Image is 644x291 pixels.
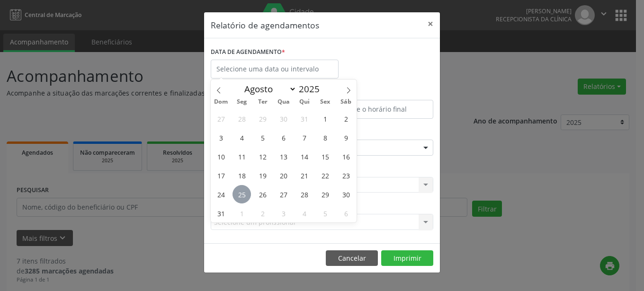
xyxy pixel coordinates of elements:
span: Agosto 28, 2025 [295,185,313,203]
span: Sex [315,99,336,105]
span: Setembro 2, 2025 [253,204,272,222]
span: Agosto 15, 2025 [316,147,334,166]
input: Selecione uma data ou intervalo [211,60,339,79]
span: Agosto 16, 2025 [337,147,355,166]
span: Agosto 18, 2025 [233,166,251,185]
input: Selecione o horário final [324,100,433,119]
span: Setembro 3, 2025 [274,204,293,222]
span: Agosto 5, 2025 [253,128,272,147]
span: Ter [252,99,273,105]
span: Agosto 8, 2025 [316,128,334,147]
span: Julho 31, 2025 [295,109,313,128]
span: Seg [232,99,252,105]
span: Agosto 2, 2025 [337,109,355,128]
span: Agosto 27, 2025 [274,185,293,203]
span: Agosto 1, 2025 [316,109,334,128]
span: Agosto 11, 2025 [233,147,251,166]
span: Agosto 10, 2025 [212,147,230,166]
span: Setembro 4, 2025 [295,204,313,222]
span: Agosto 12, 2025 [253,147,272,166]
span: Agosto 23, 2025 [337,166,355,185]
span: Agosto 24, 2025 [212,185,230,203]
span: Agosto 21, 2025 [295,166,313,185]
span: Agosto 7, 2025 [295,128,313,147]
button: Imprimir [381,250,433,266]
span: Agosto 14, 2025 [295,147,313,166]
span: Agosto 17, 2025 [212,166,230,185]
h5: Relatório de agendamentos [211,19,319,31]
span: Julho 27, 2025 [212,109,230,128]
span: Agosto 22, 2025 [316,166,334,185]
span: Dom [211,99,232,105]
span: Agosto 29, 2025 [316,185,334,203]
span: Agosto 20, 2025 [274,166,293,185]
span: Agosto 13, 2025 [274,147,293,166]
button: Close [421,12,440,35]
span: Agosto 9, 2025 [337,128,355,147]
select: Month [240,82,296,96]
span: Agosto 19, 2025 [253,166,272,185]
span: Setembro 5, 2025 [316,204,334,222]
span: Agosto 6, 2025 [274,128,293,147]
span: Agosto 3, 2025 [212,128,230,147]
span: Qua [273,99,294,105]
span: Agosto 25, 2025 [233,185,251,203]
span: Sáb [336,99,357,105]
span: Agosto 26, 2025 [253,185,272,203]
span: Setembro 6, 2025 [337,204,355,222]
span: Julho 30, 2025 [274,109,293,128]
span: Agosto 30, 2025 [337,185,355,203]
span: Agosto 31, 2025 [212,204,230,222]
span: Julho 28, 2025 [233,109,251,128]
label: ATÉ [324,85,433,100]
span: Qui [294,99,315,105]
span: Agosto 4, 2025 [233,128,251,147]
button: Cancelar [326,250,378,266]
label: DATA DE AGENDAMENTO [211,45,285,60]
span: Julho 29, 2025 [253,109,272,128]
span: Setembro 1, 2025 [233,204,251,222]
input: Year [296,83,328,95]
